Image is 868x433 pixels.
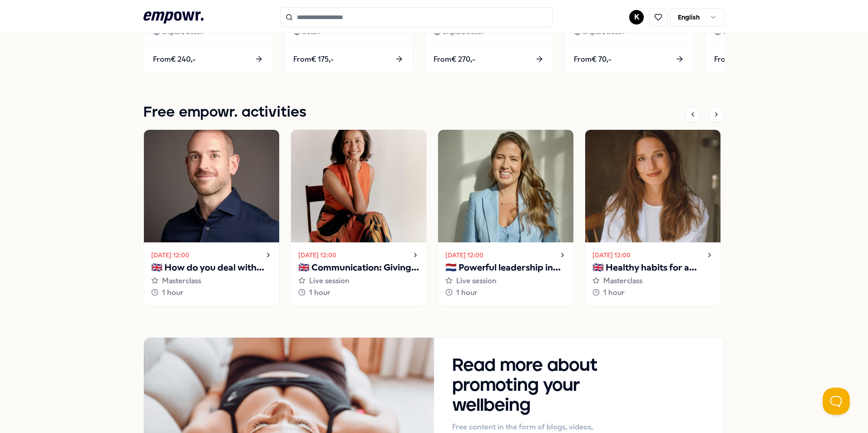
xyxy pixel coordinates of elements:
h3: Read more about promoting your wellbeing [452,356,621,416]
span: From € 490,- [714,54,757,65]
a: [DATE] 12:00🇳🇱 Powerful leadership in challenging situationsLive session1 hour [438,129,574,306]
p: 🇬🇧 Healthy habits for a stress-free start to the year [592,261,713,275]
h1: Free empowr. activities [143,101,306,124]
span: From € 175,- [293,54,334,65]
img: activity image [291,130,426,242]
span: From € 270,- [434,54,475,65]
div: 1 hour [445,287,566,299]
p: 🇳🇱 Powerful leadership in challenging situations [445,261,566,275]
button: K [629,10,644,25]
a: [DATE] 12:00🇬🇧 Healthy habits for a stress-free start to the yearMasterclass1 hour [585,129,721,306]
iframe: Help Scout Beacon - Open [823,388,850,415]
p: 🇬🇧 Communication: Giving and receiving feedback [298,261,419,275]
input: Search for products, categories or subcategories [280,7,552,27]
p: 🇬🇧 How do you deal with your inner critic? [151,261,272,275]
div: 1 hour [151,287,272,299]
div: Masterclass [151,275,272,287]
a: [DATE] 12:00🇬🇧 Communication: Giving and receiving feedbackLive session1 hour [291,129,427,306]
time: [DATE] 12:00 [592,250,631,260]
img: activity image [438,130,573,242]
time: [DATE] 12:00 [298,250,336,260]
div: Live session [445,275,566,287]
div: 1 hour [592,287,713,299]
time: [DATE] 12:00 [151,250,189,260]
time: [DATE] 12:00 [445,250,483,260]
div: 1 hour [298,287,419,299]
img: activity image [144,130,279,242]
div: Masterclass [592,275,713,287]
img: activity image [585,130,720,242]
a: [DATE] 12:00🇬🇧 How do you deal with your inner critic?Masterclass1 hour [143,129,280,306]
span: From € 240,- [153,54,196,65]
span: From € 70,- [574,54,612,65]
div: Live session [298,275,419,287]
